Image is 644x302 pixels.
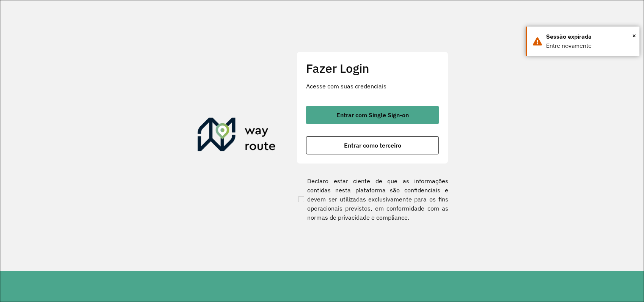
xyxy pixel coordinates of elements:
[632,30,636,41] span: ×
[546,41,634,50] div: Entre novamente
[336,112,409,118] span: Entrar com Single Sign-on
[297,176,448,222] label: Declaro estar ciente de que as informações contidas nesta plataforma são confidenciais e devem se...
[306,106,439,124] button: button
[632,30,636,41] button: Close
[198,118,276,154] img: Roteirizador AmbevTech
[306,82,439,91] p: Acesse com suas credenciais
[306,136,439,154] button: button
[344,142,401,148] span: Entrar como terceiro
[306,61,439,75] h2: Fazer Login
[546,32,634,41] div: Sessão expirada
